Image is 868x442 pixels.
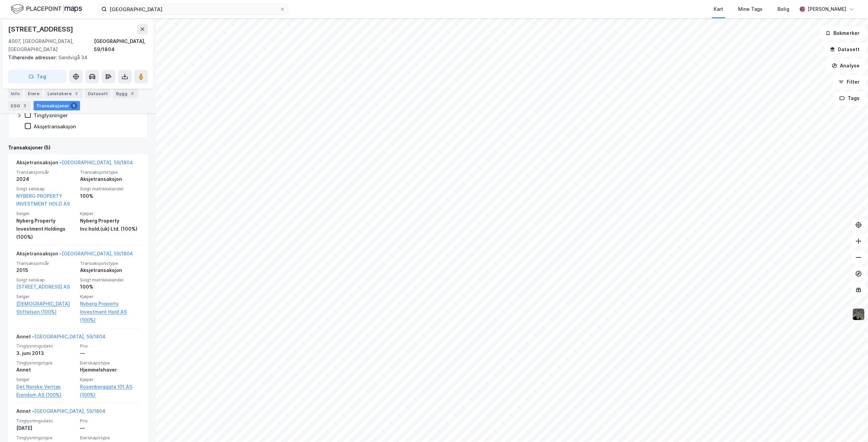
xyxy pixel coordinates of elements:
div: Annet - [16,333,105,343]
div: [STREET_ADDRESS] [8,24,75,35]
div: Annet [16,366,76,374]
span: Solgt matrikkelandel [80,186,140,192]
div: 100% [80,283,140,291]
div: 2 [73,90,80,97]
span: Transaksjonstype [80,260,140,266]
span: Transaksjonstype [80,169,140,175]
iframe: Chat Widget [834,409,868,442]
a: [STREET_ADDRESS] AS [16,284,70,290]
span: Transaksjonsår [16,169,76,175]
span: Solgt selskap [16,186,76,192]
div: 3 [21,102,28,109]
div: Eiere [25,89,42,98]
span: Kjøper [80,294,140,299]
a: Nyberg Property Investment Hold AS (100%) [80,300,140,324]
div: Kart [714,5,723,13]
div: 4007, [GEOGRAPHIC_DATA], [GEOGRAPHIC_DATA] [8,37,94,54]
div: [GEOGRAPHIC_DATA], 59/1804 [94,37,148,54]
span: Solgt matrikkelandel [80,277,140,283]
button: Datasett [824,43,865,56]
a: [GEOGRAPHIC_DATA], 59/1804 [62,251,133,256]
button: Tags [834,91,865,105]
div: Aksjetransaksjon [34,123,76,130]
span: Tinglysningstype [16,360,76,366]
a: Rosenberggata 101 AS (100%) [80,383,140,399]
div: Bygg [113,89,138,98]
button: Tag [8,70,66,83]
button: Analyse [826,59,865,72]
div: 2015 [16,266,76,274]
a: [GEOGRAPHIC_DATA], 59/1804 [34,334,105,339]
div: [PERSON_NAME] [808,5,846,13]
div: — [80,349,140,357]
div: — [80,424,140,432]
div: Aksjetransaksjon - [16,250,133,260]
img: logo.f888ab2527a4732fd821a326f86c7f29.svg [11,3,82,15]
div: 100% [80,192,140,200]
span: Selger [16,211,76,216]
div: 2024 [16,175,76,183]
div: 5 [71,102,77,109]
div: Datasett [85,89,111,98]
input: Søk på adresse, matrikkel, gårdeiere, leietakere eller personer [107,4,280,14]
div: ESG [8,101,31,110]
div: Info [8,89,22,98]
div: Aksjetransaksjon [80,266,140,274]
a: Det Norske Veritas Eiendom AS (100%) [16,383,76,399]
span: Pris [80,418,140,424]
span: Pris [80,343,140,349]
div: Nyberg Property Investment Holdings (100%) [16,217,76,241]
div: Kontrollprogram for chat [834,409,868,442]
span: Eierskapstype [80,360,140,366]
span: Tinglysningsdato [16,343,76,349]
a: NYBERG PROPERTY INVESTMENT HOLD AS [16,193,70,207]
div: Annet - [16,407,105,418]
a: [GEOGRAPHIC_DATA], 59/1804 [34,408,105,414]
div: Transaksjoner (5) [8,144,148,152]
span: Transaksjonsår [16,260,76,266]
span: Selger [16,377,76,382]
img: 9k= [852,308,865,321]
button: Filter [833,75,865,89]
span: Kjøper [80,211,140,216]
div: Aksjetransaksjon [80,175,140,183]
div: 3 [129,90,136,97]
span: Tinglysningsdato [16,418,76,424]
div: Leietakere [45,89,82,98]
div: Transaksjoner [34,101,80,110]
div: Tinglysninger [34,112,68,119]
div: Aksjetransaksjon - [16,159,133,169]
div: Mine Tags [738,5,763,13]
div: Sandvigå 34 [8,54,142,62]
span: Kjøper [80,377,140,382]
span: Eierskapstype [80,435,140,441]
div: [DATE] [16,424,76,432]
div: 3. juni 2013 [16,349,76,357]
span: Tinglysningstype [16,435,76,441]
div: Bolig [777,5,789,13]
span: Tilhørende adresser: [8,55,58,60]
div: Hjemmelshaver [80,366,140,374]
div: Nyberg Property Inv.hold.(uk) Ltd. (100%) [80,217,140,233]
button: Bokmerker [820,26,865,40]
span: Selger [16,294,76,299]
span: Solgt selskap [16,277,76,283]
a: [GEOGRAPHIC_DATA], 59/1804 [62,160,133,165]
a: [DEMOGRAPHIC_DATA] Stiftelsen (100%) [16,300,76,316]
